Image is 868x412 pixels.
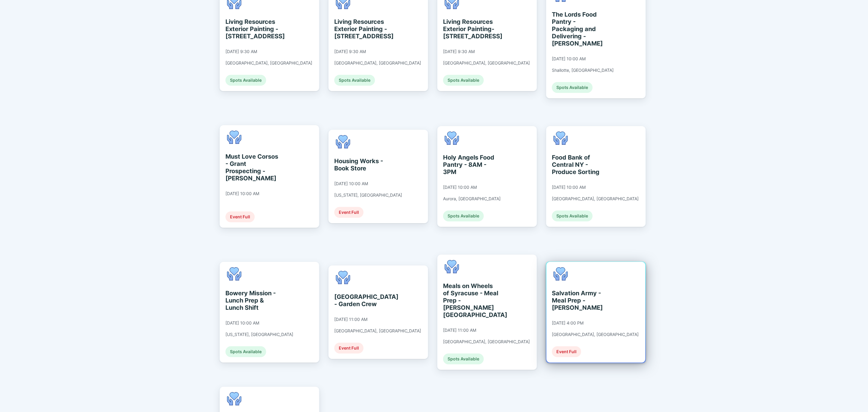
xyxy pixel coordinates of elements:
[443,49,475,54] div: [DATE] 9:30 AM
[552,320,583,326] div: [DATE] 4:00 PM
[334,328,421,334] div: [GEOGRAPHIC_DATA], [GEOGRAPHIC_DATA]
[334,75,375,86] div: Spots Available
[552,185,586,190] div: [DATE] 10:00 AM
[225,153,281,182] div: Must Love Corsos - Grant Prospecting - [PERSON_NAME]
[225,75,266,86] div: Spots Available
[552,196,639,201] div: [GEOGRAPHIC_DATA], [GEOGRAPHIC_DATA]
[552,346,581,357] div: Event Full
[552,56,586,62] div: [DATE] 10:00 AM
[552,290,607,311] div: Salvation Army - Meal Prep - [PERSON_NAME]
[443,18,498,40] div: Living Resources Exterior Painting- [STREET_ADDRESS]
[443,60,530,66] div: [GEOGRAPHIC_DATA], [GEOGRAPHIC_DATA]
[552,11,607,47] div: The Lords Food Pantry - Packaging and Delivering - [PERSON_NAME]
[443,154,498,176] div: Holy Angels Food Pantry - 8AM - 3PM
[552,332,639,337] div: [GEOGRAPHIC_DATA], [GEOGRAPHIC_DATA]
[225,290,281,311] div: Bowery Mission - Lunch Prep & Lunch Shift
[552,82,593,93] div: Spots Available
[225,332,293,337] div: [US_STATE], [GEOGRAPHIC_DATA]
[225,320,259,326] div: [DATE] 10:00 AM
[334,343,363,353] div: Event Full
[443,353,484,364] div: Spots Available
[443,196,501,201] div: Aurora, [GEOGRAPHIC_DATA]
[225,191,259,196] div: [DATE] 10:00 AM
[443,185,477,190] div: [DATE] 10:00 AM
[334,317,367,322] div: [DATE] 11:00 AM
[334,293,389,308] div: [GEOGRAPHIC_DATA] - Garden Crew
[225,49,257,54] div: [DATE] 9:30 AM
[552,211,593,221] div: Spots Available
[443,211,484,221] div: Spots Available
[334,49,366,54] div: [DATE] 9:30 AM
[225,60,312,66] div: [GEOGRAPHIC_DATA], [GEOGRAPHIC_DATA]
[225,346,266,357] div: Spots Available
[443,328,476,333] div: [DATE] 11:00 AM
[552,154,607,176] div: Food Bank of Central NY - Produce Sorting
[334,181,368,186] div: [DATE] 10:00 AM
[443,75,484,86] div: Spots Available
[334,60,421,66] div: [GEOGRAPHIC_DATA], [GEOGRAPHIC_DATA]
[334,207,363,218] div: Event Full
[334,18,389,40] div: Living Resources Exterior Painting - [STREET_ADDRESS]
[225,211,255,222] div: Event Full
[334,192,402,198] div: [US_STATE], [GEOGRAPHIC_DATA]
[443,339,530,344] div: [GEOGRAPHIC_DATA], [GEOGRAPHIC_DATA]
[443,282,498,319] div: Meals on Wheels of Syracuse - Meal Prep - [PERSON_NAME][GEOGRAPHIC_DATA]
[225,18,281,40] div: Living Resources Exterior Painting - [STREET_ADDRESS]
[552,68,614,73] div: Shallotte, [GEOGRAPHIC_DATA]
[334,157,389,172] div: Housing Works - Book Store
